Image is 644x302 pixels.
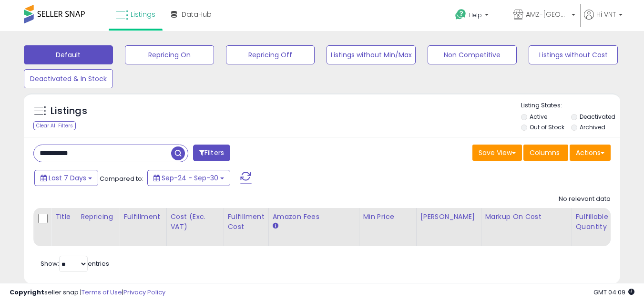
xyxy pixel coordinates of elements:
div: Fulfillment [123,212,162,222]
p: Listing States: [521,101,620,110]
button: Listings without Min/Max [327,45,416,64]
label: Archived [580,123,605,131]
span: Sep-24 - Sep-30 [162,173,218,183]
h5: Listings [51,104,87,118]
div: Markup on Cost [485,212,568,222]
span: Compared to: [100,174,143,183]
button: Columns [523,145,568,161]
button: Filters [193,145,230,161]
button: Repricing Off [226,45,315,64]
button: Default [24,45,113,64]
th: The percentage added to the cost of goods (COGS) that forms the calculator for Min & Max prices. [481,208,572,246]
div: seller snap | | [10,288,165,297]
span: Hi VNT [596,10,616,19]
span: Help [469,11,482,19]
button: Actions [570,145,611,161]
a: Privacy Policy [123,288,165,297]
a: Hi VNT [584,10,623,31]
span: DataHub [182,10,212,19]
span: Listings [131,10,155,19]
div: Title [55,212,72,222]
button: Deactivated & In Stock [24,69,113,88]
button: Save View [472,145,522,161]
label: Out of Stock [530,123,564,131]
button: Sep-24 - Sep-30 [147,170,230,186]
button: Repricing On [125,45,214,64]
span: Columns [530,148,560,157]
div: No relevant data [559,195,611,204]
a: Terms of Use [82,288,122,297]
i: Get Help [455,9,467,21]
div: Fulfillable Quantity [576,212,609,232]
label: Active [530,113,547,121]
div: [PERSON_NAME] [420,212,477,222]
div: Clear All Filters [33,121,76,130]
a: Help [448,1,505,31]
div: Repricing [81,212,115,222]
span: Last 7 Days [49,173,86,183]
span: AMZ-[GEOGRAPHIC_DATA] [526,10,569,19]
span: 2025-10-8 04:09 GMT [593,288,634,297]
span: Show: entries [41,259,109,268]
strong: Copyright [10,288,44,297]
small: Amazon Fees. [273,222,278,230]
label: Deactivated [580,113,615,121]
div: Fulfillment Cost [228,212,265,232]
button: Non Competitive [428,45,517,64]
button: Listings without Cost [529,45,618,64]
div: Min Price [363,212,412,222]
div: Amazon Fees [273,212,355,222]
div: Cost (Exc. VAT) [171,212,220,232]
button: Last 7 Days [34,170,98,186]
